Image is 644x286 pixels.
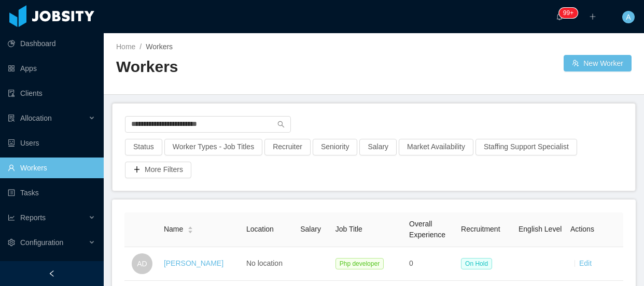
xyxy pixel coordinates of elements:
[8,133,95,153] a: icon: robotUsers
[626,11,631,23] span: A
[164,139,262,155] button: Worker Types - Job Titles
[335,258,384,269] span: Php developer
[556,13,563,20] i: icon: bell
[405,247,457,281] td: 0
[277,121,285,128] i: icon: search
[399,139,473,155] button: Market Availability
[8,115,15,122] i: icon: solution
[461,259,496,267] a: On Hold
[188,229,193,232] i: icon: caret-down
[20,114,52,122] span: Allocation
[359,139,397,155] button: Salary
[8,33,95,54] a: icon: pie-chartDashboard
[116,42,135,51] a: Home
[188,225,193,228] i: icon: caret-up
[570,225,594,233] span: Actions
[246,225,274,233] span: Location
[8,182,95,203] a: icon: profileTasks
[409,220,445,239] span: Overall Experience
[564,55,632,71] button: icon: usergroup-addNew Worker
[559,8,578,18] sup: 157
[8,58,95,79] a: icon: appstoreApps
[20,213,46,222] span: Reports
[589,13,596,20] i: icon: plus
[461,258,492,269] span: On Hold
[116,56,374,78] h2: Workers
[20,238,63,247] span: Configuration
[146,42,173,51] span: Workers
[137,253,147,274] span: AD
[579,259,592,267] a: Edit
[8,239,15,246] i: icon: setting
[125,162,191,178] button: icon: plusMore Filters
[335,225,362,233] span: Job Title
[8,214,15,221] i: icon: line-chart
[8,83,95,104] a: icon: auditClients
[139,42,142,51] span: /
[475,139,577,155] button: Staffing Support Specialist
[164,224,183,235] span: Name
[125,139,162,155] button: Status
[461,225,500,233] span: Recruitment
[300,225,321,233] span: Salary
[187,225,193,232] div: Sort
[8,158,95,178] a: icon: userWorkers
[264,139,311,155] button: Recruiter
[242,247,296,281] td: No location
[313,139,357,155] button: Seniority
[164,259,223,267] a: [PERSON_NAME]
[519,225,562,233] span: English Level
